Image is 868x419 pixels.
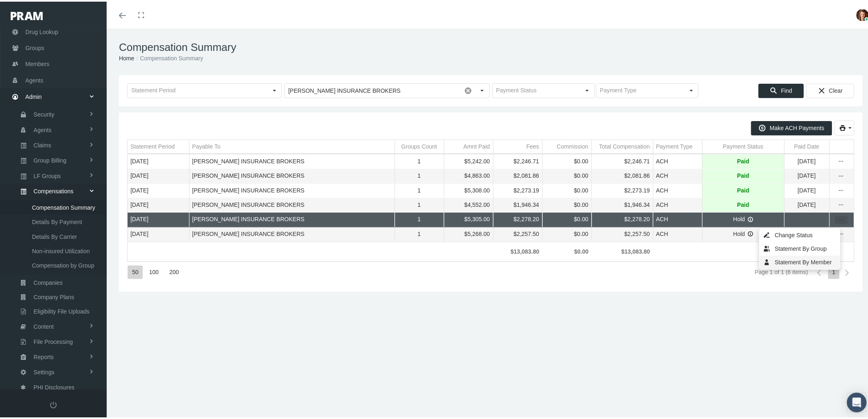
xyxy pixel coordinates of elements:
td: [DATE] [128,182,189,196]
div: Show Compensation actions [835,170,848,179]
span: Companies [34,274,63,288]
div: Amnt Paid [464,141,490,149]
div: Show Compensation actions [835,156,848,164]
div: Clear [806,82,854,96]
span: Reports [34,348,54,362]
td: [DATE] [128,153,189,167]
td: [PERSON_NAME] INSURANCE BROKERS [189,197,395,211]
div: Data grid toolbar [127,119,854,134]
div: print [835,119,854,134]
div: Select [580,82,594,96]
div: $4,863.00 [447,170,490,178]
td: Column Paid Date [784,138,829,152]
div: more [835,214,848,222]
td: [DATE] [128,211,189,225]
div: $0.00 [546,156,589,164]
span: Drug Lookup [25,23,58,38]
span: PHI Disclosures [34,379,75,393]
td: Column Groups Count [395,138,444,152]
div: Show Compensation actions [835,214,848,222]
div: Select [475,82,489,96]
span: Find [781,86,792,92]
div: Items per page: 200 [165,264,183,277]
div: Select [684,82,698,96]
div: $2,246.71 [595,156,650,164]
span: Groups [25,39,44,54]
td: 1 [395,167,444,182]
td: 1 [395,182,444,196]
td: [PERSON_NAME] INSURANCE BROKERS [189,153,395,167]
span: Company Plans [34,288,74,302]
li: Compensation Summary [134,52,203,61]
td: [DATE] [784,182,829,196]
div: $5,242.00 [447,156,490,164]
div: Make ACH Payments [751,119,832,134]
span: Hold [733,214,745,222]
div: Statement By Group [760,240,840,254]
div: Page 1 [828,264,840,277]
div: $0.00 [546,170,589,178]
td: 1 [395,197,444,211]
div: more [835,185,848,193]
h1: Compensation Summary [119,39,863,52]
div: $2,081.86 [595,170,650,178]
div: Paid Date [794,141,819,149]
td: Column Total Compensation [592,138,653,152]
div: $0.00 [545,246,589,254]
div: Change Status [760,227,840,240]
td: [DATE] [784,167,829,182]
td: [DATE] [128,197,189,211]
div: $2,246.71 [496,156,539,164]
td: [PERSON_NAME] INSURANCE BROKERS [189,182,395,196]
span: Settings [34,364,55,378]
span: Agents [34,121,52,135]
td: Column Payable To [189,138,395,152]
td: 1 [395,153,444,167]
div: Statement By Member [760,254,840,268]
div: $5,268.00 [447,229,490,236]
span: Clear [829,86,843,92]
div: Page Navigation [127,260,854,282]
span: Group Billing [34,152,66,166]
td: Column Payment Status [702,138,784,152]
div: Show Compensation actions [835,185,848,193]
div: Open Intercom Messenger [847,391,867,411]
td: Column Payment Type [653,138,702,152]
div: $5,308.00 [447,185,490,193]
td: ACH [653,211,702,225]
td: ACH [653,153,702,167]
div: more [835,229,848,237]
div: Total Compensation [599,141,650,149]
span: Paid [737,156,749,164]
span: File Processing [34,333,73,347]
span: Non-insured Utilization [32,243,90,256]
div: Payable To [192,141,221,149]
div: $2,257.50 [496,229,539,236]
td: Column Amnt Paid [444,138,493,152]
td: [DATE] [128,225,189,240]
div: $1,946.34 [496,199,539,207]
span: Paid [737,170,749,178]
td: [DATE] [784,197,829,211]
span: Compensation by Group [32,257,94,271]
span: Paid [737,199,749,207]
div: Next Page [840,264,854,278]
span: Members [25,55,49,70]
div: $5,305.00 [447,214,490,222]
div: Show Compensation actions [835,229,848,237]
div: $2,257.50 [595,229,650,236]
div: Find [758,82,804,96]
td: ACH [653,182,702,196]
span: Paid [737,185,749,193]
div: $2,273.19 [496,185,539,193]
div: $2,278.20 [496,214,539,222]
div: Payment Status [723,141,764,149]
span: Details By Carrier [32,228,77,242]
td: 1 [395,225,444,240]
span: Compensation Summary [32,199,95,213]
div: $1,946.34 [595,199,650,207]
span: Admin [25,87,42,103]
